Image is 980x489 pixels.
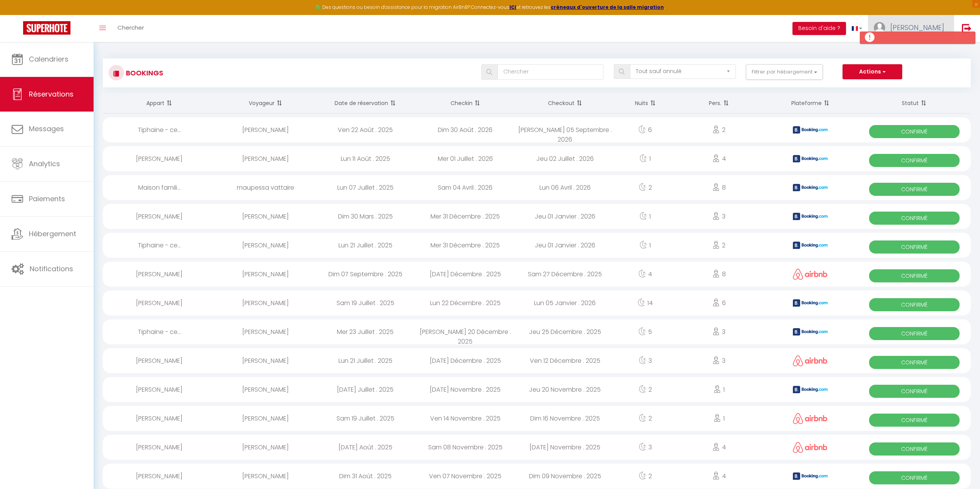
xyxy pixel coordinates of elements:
[124,64,163,82] h3: Bookings
[29,124,64,134] span: Messages
[30,264,73,274] span: Notifications
[415,93,515,113] th: Sort by checkin
[315,93,415,113] th: Sort by booking date
[858,93,971,113] th: Sort by status
[515,93,615,113] th: Sort by checkout
[947,454,974,483] iframe: Chat
[112,15,150,42] a: Chercher
[103,93,216,113] th: Sort by rentals
[962,23,972,33] img: logout
[551,4,664,10] a: créneaux d'ouverture de la salle migration
[615,93,676,113] th: Sort by nights
[6,3,29,26] button: Ouvrir le widget de chat LiveChat
[874,22,885,33] img: ...
[890,23,944,32] span: [PERSON_NAME]
[843,64,902,80] button: Actions
[498,64,604,80] input: Chercher
[792,22,846,35] button: Besoin d'aide ?
[762,93,858,113] th: Sort by channel
[868,15,954,42] a: ... [PERSON_NAME]
[29,194,65,204] span: Paiements
[746,64,823,80] button: Filtrer par hébergement
[29,229,76,239] span: Hébergement
[29,159,60,169] span: Analytics
[216,93,315,113] th: Sort by guest
[29,89,74,99] span: Réservations
[509,4,516,10] a: ICI
[23,21,70,35] img: Super Booking
[117,23,144,32] span: Chercher
[676,93,762,113] th: Sort by people
[29,54,69,64] span: Calendriers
